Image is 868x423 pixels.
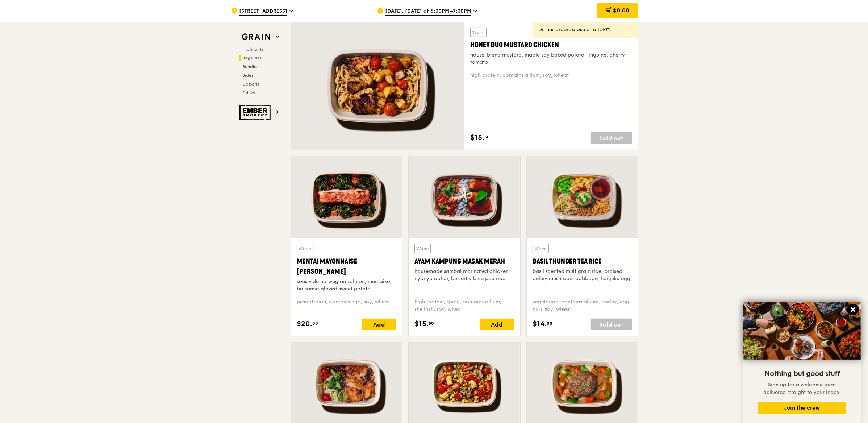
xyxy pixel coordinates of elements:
[414,256,514,266] div: Ayam Kampung Masak Merah
[764,369,840,378] span: Nothing but good stuff
[847,304,859,315] button: Close
[591,132,632,144] div: Sold out
[297,256,396,277] div: Mentai Mayonnaise [PERSON_NAME]
[470,51,632,66] div: house-blend mustard, maple soy baked potato, linguine, cherry tomato
[242,90,255,95] span: Drinks
[242,73,253,78] span: Sides
[362,319,396,330] div: Add
[414,244,431,253] div: Warm
[591,319,632,330] div: Sold out
[743,302,861,360] img: DSC07876-Edit02-Large.jpeg
[312,320,318,326] span: 00
[533,298,632,313] div: vegetarian, contains allium, barley, egg, nuts, soy, wheat
[533,268,632,282] div: basil scented multigrain rice, braised celery mushroom cabbage, hanjuku egg
[239,105,273,120] img: Ember Smokery web logo
[613,7,629,14] span: $0.00
[239,30,273,43] img: Grain web logo
[538,26,633,33] div: Dinner orders close at 6:15PM
[429,320,434,326] span: 50
[414,298,514,313] div: high protein, spicy, contains allium, shellfish, soy, wheat
[414,268,514,282] div: housemade sambal marinated chicken, nyonya achar, butterfly blue pea rice
[470,28,487,37] div: Warm
[242,64,258,69] span: Bundles
[239,8,287,16] span: [STREET_ADDRESS]
[470,40,632,50] div: Honey Duo Mustard Chicken
[242,55,262,61] span: Regulars
[533,256,632,266] div: Basil Thunder Tea Rice
[484,134,490,140] span: 50
[470,72,632,79] div: high protein, contains allium, soy, wheat
[385,8,471,16] span: [DATE], [DATE] at 6:30PM–7:30PM
[242,82,259,87] span: Desserts
[470,132,484,143] span: $15.
[758,402,846,414] button: Join the crew
[533,319,547,329] span: $14.
[242,47,263,52] span: Highlights
[297,319,312,329] span: $20.
[297,278,396,293] div: sous vide norwegian salmon, mentaiko, balsamic glazed sweet potato
[297,298,396,313] div: pescatarian, contains egg, soy, wheat
[533,244,549,253] div: Warm
[763,382,841,395] span: Sign up for a welcome treat delivered straight to your inbox.
[297,244,313,253] div: Warm
[414,319,429,329] span: $15.
[547,320,553,326] span: 00
[480,319,514,330] div: Add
